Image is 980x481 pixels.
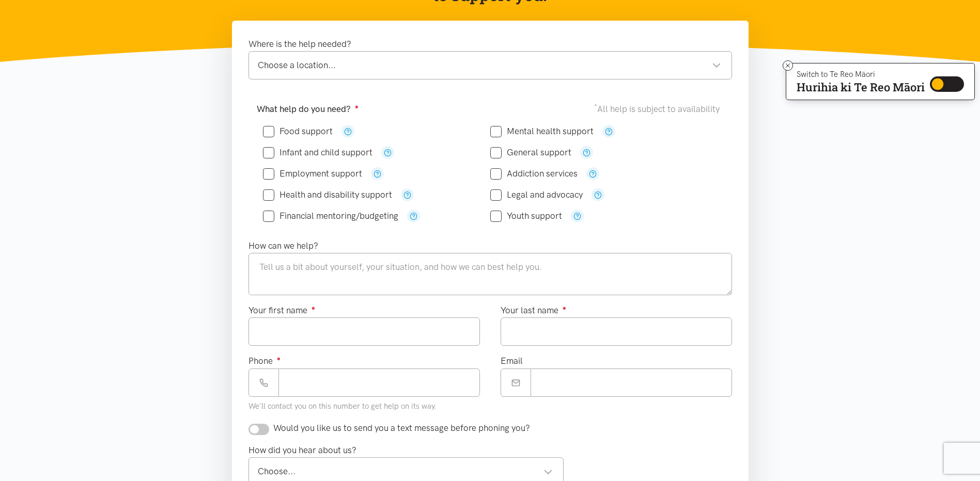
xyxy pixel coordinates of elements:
[563,304,567,312] sup: ●
[248,303,316,317] label: Your first name
[490,169,578,178] label: Addiction services
[490,190,583,199] label: Legal and advocacy
[490,127,594,136] label: Mental health support
[531,368,732,397] input: Email
[312,304,316,312] sup: ●
[248,402,437,411] small: We'll contact you on this number to get help on its way.
[263,127,333,136] label: Food support
[797,83,925,92] p: Hurihia ki Te Reo Māori
[501,303,567,317] label: Your last name
[263,148,372,157] label: Infant and child support
[263,169,362,178] label: Employment support
[248,443,356,457] label: How did you hear about us?
[248,239,318,253] label: How can we help?
[263,212,398,220] label: Financial mentoring/budgeting
[501,354,523,368] label: Email
[273,423,530,433] span: Would you like us to send you a text message before phoning you?
[490,148,571,157] label: General support
[257,102,359,116] label: What help do you need?
[490,212,562,220] label: Youth support
[263,190,392,199] label: Health and disability support
[797,71,925,77] p: Switch to Te Reo Māori
[248,37,351,51] label: Where is the help needed?
[355,103,359,110] sup: ●
[277,355,281,362] sup: ●
[594,102,724,116] div: All help is subject to availability
[278,368,480,397] input: Phone number
[248,354,281,368] label: Phone
[258,58,721,72] div: Choose a location...
[258,464,553,478] div: Choose...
